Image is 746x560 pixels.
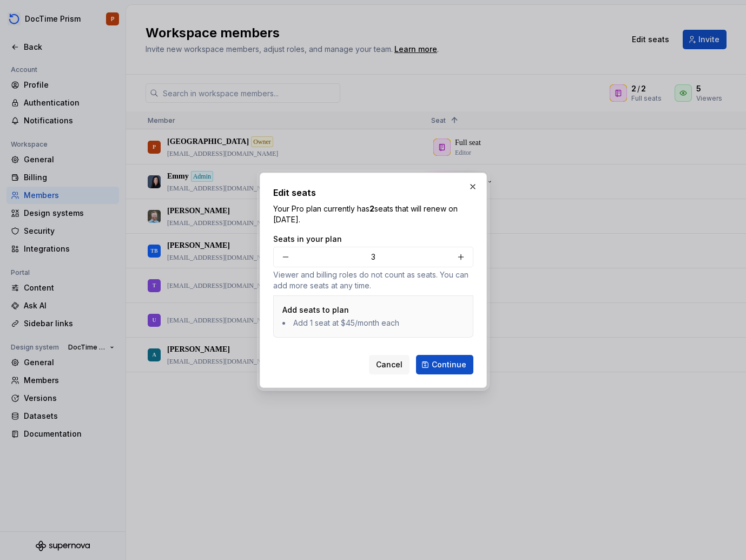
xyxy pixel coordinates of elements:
[369,204,374,213] b: 2
[432,359,466,370] span: Continue
[273,269,473,291] p: Viewer and billing roles do not count as seats. You can add more seats at any time.
[369,355,410,374] button: Cancel
[416,355,473,374] button: Continue
[273,234,342,245] label: Seats in your plan
[376,359,402,370] span: Cancel
[282,305,464,315] p: Add seats to plan
[282,318,464,328] li: Add 1 seat at $45/month each
[273,186,473,199] h2: Edit seats
[273,203,473,225] p: Your Pro plan currently has seats that will renew on [DATE].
